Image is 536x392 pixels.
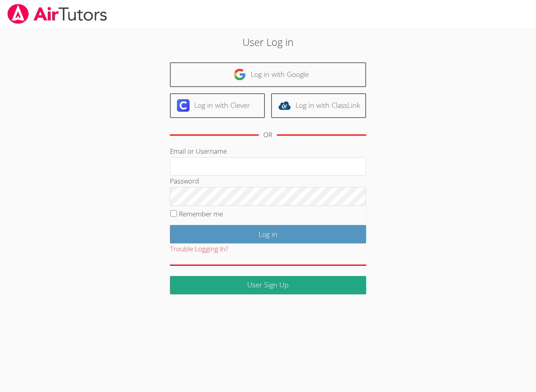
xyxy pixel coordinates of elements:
button: Trouble Logging In? [170,243,228,255]
a: Log in with Google [170,62,366,87]
h2: User Log in [123,34,413,49]
a: Log in with ClassLink [271,93,366,118]
img: airtutors_banner-c4298cdbf04f3fff15de1276eac7730deb9818008684d7c2e4769d2f7ddbe033.png [7,4,108,24]
div: OR [263,129,272,141]
img: classlink-logo-d6bb404cc1216ec64c9a2012d9dc4662098be43eaf13dc465df04b49fa7ab582.svg [278,99,291,112]
img: clever-logo-6eab21bc6e7a338710f1a6ff85c0baf02591cd810cc4098c63d3a4b26e2feb20.svg [177,99,190,112]
label: Remember me [179,209,223,218]
a: Log in with Clever [170,93,265,118]
label: Password [170,176,199,185]
label: Email or Username [170,147,227,156]
input: Log in [170,225,366,243]
img: google-logo-50288ca7cdecda66e5e0955fdab243c47b7ad437acaf1139b6f446037453330a.svg [233,68,246,81]
a: User Sign Up [170,276,366,294]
